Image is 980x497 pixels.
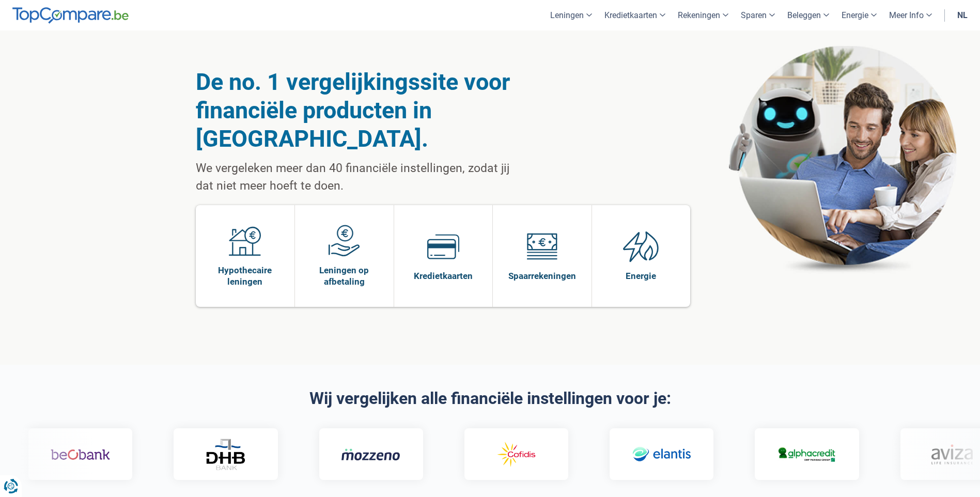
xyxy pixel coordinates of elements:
img: DHB Bank [205,439,246,470]
span: Hypothecaire leningen [201,265,290,287]
a: Leningen op afbetaling Leningen op afbetaling [295,205,394,307]
h1: De no. 1 vergelijkingssite voor financiële producten in [GEOGRAPHIC_DATA]. [196,68,520,153]
span: Energie [626,270,656,282]
img: Cofidis [487,440,546,470]
span: Leningen op afbetaling [300,265,388,287]
a: Spaarrekeningen Spaarrekeningen [493,205,592,307]
img: TopCompare [12,7,129,24]
span: Spaarrekeningen [508,270,576,282]
img: Spaarrekeningen [526,230,558,262]
a: Energie Energie [592,205,691,307]
img: Elantis [632,440,691,470]
a: Hypothecaire leningen Hypothecaire leningen [196,205,295,307]
img: Mozzeno [341,448,401,461]
img: Leningen op afbetaling [328,225,360,257]
h2: Wij vergelijken alle financiële instellingen voor je: [196,390,785,408]
img: Hypothecaire leningen [229,225,261,257]
span: Kredietkaarten [414,270,473,282]
img: Alphacredit [777,445,836,463]
p: We vergeleken meer dan 40 financiële instellingen, zodat jij dat niet meer hoeft te doen. [196,160,520,195]
a: Kredietkaarten Kredietkaarten [394,205,493,307]
img: Kredietkaarten [427,230,459,262]
img: Energie [623,230,659,262]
